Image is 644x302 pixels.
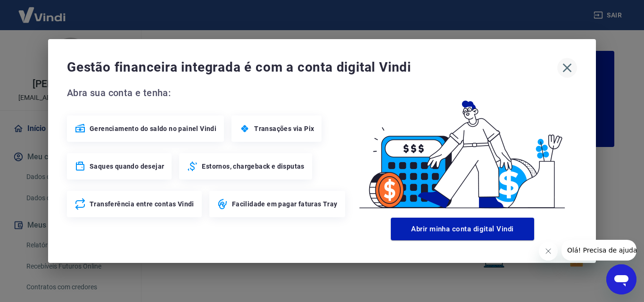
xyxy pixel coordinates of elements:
button: Abrir minha conta digital Vindi [391,218,534,240]
iframe: Fechar mensagem [539,242,558,261]
span: Estornos, chargeback e disputas [202,162,304,171]
img: Good Billing [348,85,577,214]
span: Gestão financeira integrada é com a conta digital Vindi [67,58,557,77]
span: Gerenciamento do saldo no painel Vindi [90,124,216,133]
iframe: Botão para abrir a janela de mensagens [606,264,636,294]
span: Abra sua conta e tenha: [67,85,348,100]
span: Saques quando desejar [90,162,164,171]
span: Olá! Precisa de ajuda? [6,7,79,14]
span: Transferência entre contas Vindi [90,199,194,209]
iframe: Mensagem da empresa [561,240,636,261]
span: Transações via Pix [254,124,314,133]
span: Facilidade em pagar faturas Tray [232,199,338,209]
